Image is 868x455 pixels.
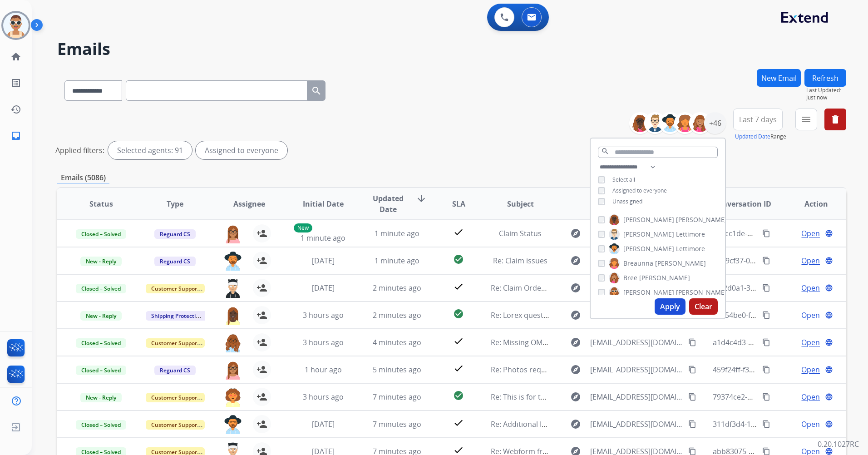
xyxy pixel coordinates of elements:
[713,419,850,429] span: 311df3d4-13b0-4341-8e99-f42d6ac1945c
[762,338,770,346] mat-icon: content_copy
[80,311,122,321] span: New - Reply
[570,255,581,266] mat-icon: explore
[76,420,126,430] span: Closed – Solved
[76,229,126,239] span: Closed – Solved
[373,365,421,375] span: 5 minutes ago
[76,284,126,293] span: Closed – Solved
[757,69,801,87] button: New Email
[623,215,674,224] span: [PERSON_NAME]
[570,310,581,321] mat-icon: explore
[762,420,770,428] mat-icon: content_copy
[373,283,421,293] span: 2 minutes ago
[303,310,344,320] span: 3 hours ago
[224,415,242,434] img: agent-avatar
[688,338,696,346] mat-icon: content_copy
[688,420,696,428] mat-icon: content_copy
[612,176,635,183] span: Select all
[570,337,581,348] mat-icon: explore
[590,419,683,430] span: [EMAIL_ADDRESS][DOMAIN_NAME]
[801,228,820,239] span: Open
[601,147,609,155] mat-icon: search
[256,228,267,239] mat-icon: person_add
[804,69,846,87] button: Refresh
[825,366,833,374] mat-icon: language
[612,187,667,194] span: Assigned to everyone
[80,257,122,266] span: New - Reply
[375,256,419,266] span: 1 minute ago
[373,392,421,402] span: 7 minutes ago
[590,364,683,375] span: [EMAIL_ADDRESS][DOMAIN_NAME]
[623,230,674,239] span: [PERSON_NAME]
[825,257,833,265] mat-icon: language
[10,130,21,141] mat-icon: inbox
[623,244,674,253] span: [PERSON_NAME]
[452,198,465,209] span: SLA
[623,259,653,268] span: Breaunna
[570,282,581,293] mat-icon: explore
[453,308,464,319] mat-icon: check_circle
[713,365,841,375] span: 459f24ff-f303-496c-898f-fea778ecec4b
[233,198,265,209] span: Assignee
[312,283,335,293] span: [DATE]
[491,310,572,320] span: Re: Lorex questionnaire
[312,256,335,266] span: [DATE]
[762,366,770,374] mat-icon: content_copy
[154,257,196,266] span: Reguard CS
[256,364,267,375] mat-icon: person_add
[612,198,642,205] span: Unassigned
[256,282,267,293] mat-icon: person_add
[256,337,267,348] mat-icon: person_add
[825,393,833,401] mat-icon: language
[623,273,637,282] span: Bree
[416,193,427,204] mat-icon: arrow_downward
[256,310,267,321] mat-icon: person_add
[801,337,820,348] span: Open
[224,306,242,325] img: agent-avatar
[256,255,267,266] mat-icon: person_add
[806,94,846,101] span: Just now
[704,112,726,134] div: +46
[146,420,205,430] span: Customer Support
[76,366,126,375] span: Closed – Solved
[146,311,208,321] span: Shipping Protection
[825,420,833,428] mat-icon: language
[224,224,242,243] img: agent-avatar
[305,365,342,375] span: 1 hour ago
[739,118,777,121] span: Last 7 days
[590,391,683,402] span: [EMAIL_ADDRESS][DOMAIN_NAME]
[256,419,267,430] mat-icon: person_add
[146,284,205,293] span: Customer Support
[311,85,322,96] mat-icon: search
[733,109,783,130] button: Last 7 days
[676,215,727,224] span: [PERSON_NAME]
[713,337,849,347] span: a1d4c4d3-8a3e-4234-acf8-8d58cfade715
[676,244,705,253] span: Lettimore
[453,227,464,237] mat-icon: check
[224,279,242,298] img: agent-avatar
[689,298,718,315] button: Clear
[453,336,464,346] mat-icon: check
[801,364,820,375] span: Open
[762,257,770,265] mat-icon: content_copy
[688,366,696,374] mat-icon: content_copy
[713,392,851,402] span: 79374ce2-877e-4946-a66c-6096dbed55af
[146,338,205,348] span: Customer Support
[801,114,812,125] mat-icon: menu
[507,198,534,209] span: Subject
[491,337,740,347] span: Re: Missing OM3 Camera (Invoice # 36737592- Urgent Assistance needed)
[167,198,183,209] span: Type
[303,198,344,209] span: Initial Date
[10,51,21,62] mat-icon: home
[76,338,126,348] span: Closed – Solved
[453,417,464,428] mat-icon: check
[825,284,833,292] mat-icon: language
[453,281,464,292] mat-icon: check
[825,229,833,237] mat-icon: language
[294,223,312,232] p: New
[10,104,21,115] mat-icon: history
[89,198,113,209] span: Status
[639,273,690,282] span: [PERSON_NAME]
[55,145,104,156] p: Applied filters:
[224,361,242,380] img: agent-avatar
[772,188,846,220] th: Action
